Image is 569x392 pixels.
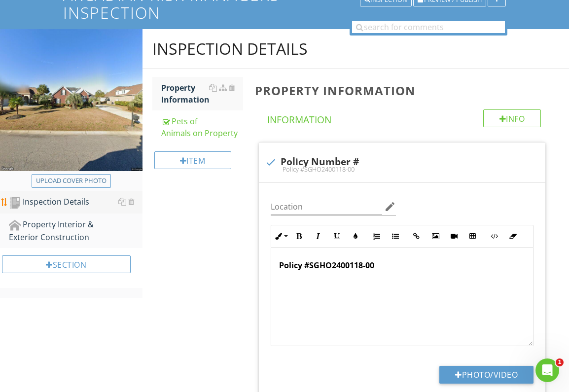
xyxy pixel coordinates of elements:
div: Property Information [161,82,243,106]
div: Inspection Details [152,39,308,59]
button: Unordered List [386,227,405,246]
input: search for comments [352,21,505,33]
button: Insert Table [463,227,482,246]
span: 1 [556,358,564,366]
button: Insert Image (⌘P) [426,227,445,246]
h3: Property Information [255,84,553,97]
button: Clear Formatting [503,227,522,246]
button: Ordered List [367,227,386,246]
div: Item [154,151,231,169]
button: Colors [346,227,365,246]
div: Pets of Animals on Property [161,115,243,139]
button: Inline Style [271,227,290,246]
button: Insert Link (⌘K) [407,227,426,246]
div: Section [2,255,131,273]
button: Photo/Video [439,366,533,384]
button: Upload cover photo [32,174,111,188]
i: edit [384,201,396,213]
div: Property Interior & Exterior Construction [9,218,142,243]
div: Policy #SGHO2400118-00 [265,165,539,173]
button: Code View [485,227,503,246]
button: Underline (⌘U) [327,227,346,246]
h4: Information [267,109,541,126]
button: Bold (⌘B) [290,227,309,246]
button: Italic (⌘I) [309,227,327,246]
strong: SGHO2400118-00 [309,260,374,271]
div: Upload cover photo [36,176,107,186]
iframe: Intercom live chat [535,358,559,382]
div: Inspection Details [9,196,142,209]
div: Info [483,109,541,127]
strong: Policy # [279,260,309,271]
button: Insert Video [445,227,463,246]
input: Location [271,199,383,215]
